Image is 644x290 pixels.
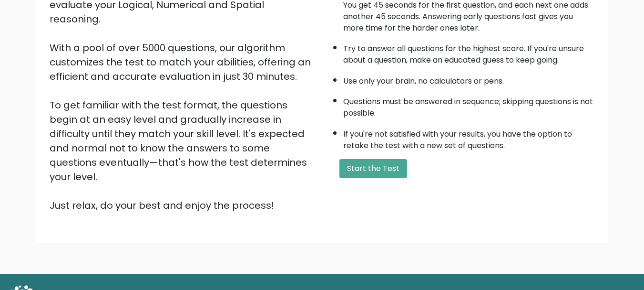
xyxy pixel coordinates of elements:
li: If you're not satisfied with your results, you have the option to retake the test with a new set ... [343,124,595,151]
button: Start the Test [339,159,407,178]
li: Questions must be answered in sequence; skipping questions is not possible. [343,91,595,119]
li: Try to answer all questions for the highest score. If you're unsure about a question, make an edu... [343,38,595,66]
li: Use only your brain, no calculators or pens. [343,71,595,87]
